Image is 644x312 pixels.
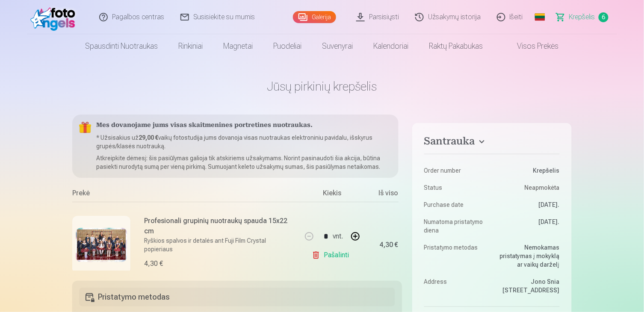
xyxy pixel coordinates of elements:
[496,277,560,294] dd: Jono Snia [STREET_ADDRESS]
[79,288,395,306] h5: Pristatymo metodas
[424,183,488,192] dt: Status
[293,11,336,23] a: Galerija
[496,218,560,235] dd: [DATE].
[213,34,263,58] a: Magnetai
[72,79,572,94] h1: Jūsų pirkinių krepšelis
[300,188,364,202] div: Kiekis
[363,34,419,58] a: Kalendoriai
[424,200,488,209] dt: Purchase date
[496,200,560,209] dd: [DATE].
[139,134,158,141] b: 29,00 €
[30,3,80,31] img: /fa2
[424,135,560,150] button: Santrauka
[599,12,609,22] span: 6
[96,121,392,130] h5: Mes dovanojame jums visas skaitmenines portretines nuotraukas.
[525,183,560,192] span: Neapmokėta
[312,34,363,58] a: Suvenyrai
[96,133,392,150] p: * Užsisakius už vaikų fotostudija jums dovanoja visas nuotraukas elektroniniu pavidalu, išskyrus ...
[364,188,399,202] div: Iš viso
[424,277,488,294] dt: Address
[424,166,488,175] dt: Order number
[493,34,569,58] a: Visos prekės
[419,34,493,58] a: Raktų pakabukas
[496,166,560,175] dd: Krepšelis
[96,154,392,171] p: Atkreipkite dėmesį: šis pasiūlymas galioja tik atskiriems užsakymams. Norint pasinaudoti šia akci...
[144,216,295,236] h6: Profesionali grupinių nuotraukų spauda 15x22 cm
[72,188,300,202] div: Prekė
[333,226,343,247] div: vnt.
[424,218,488,235] dt: Numatoma pristatymo diena
[496,243,560,269] dd: Nemokamas pristatymas į mokyklą ar vaikų darželį
[144,236,295,253] p: Ryškios spalvos ir detalės ant Fuji Film Crystal popieriaus
[424,243,488,269] dt: Pristatymo metodas
[144,259,163,269] div: 4,30 €
[312,247,352,264] a: Pašalinti
[569,12,595,22] span: Krepšelis
[75,34,168,58] a: Spausdinti nuotraukas
[380,242,399,247] div: 4,30 €
[263,34,312,58] a: Puodeliai
[168,34,213,58] a: Rinkiniai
